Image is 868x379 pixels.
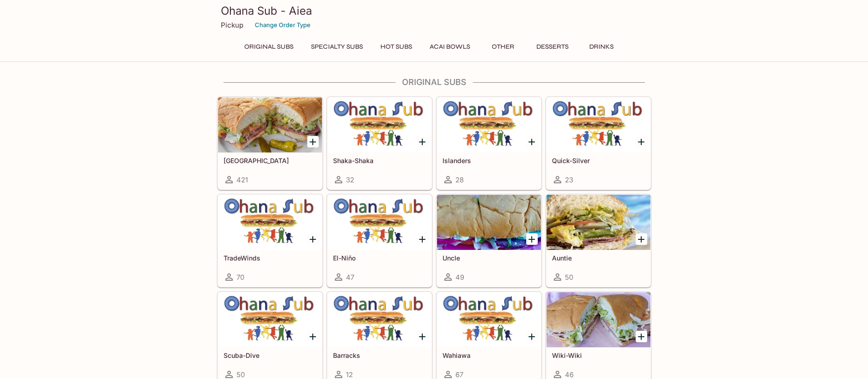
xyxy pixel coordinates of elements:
[483,40,524,53] button: Other
[552,254,645,262] h5: Auntie
[218,97,322,190] a: [GEOGRAPHIC_DATA]421
[636,233,647,245] button: Add Auntie
[443,157,535,164] h5: Islanders
[636,136,647,147] button: Add Quick-Silver
[307,136,319,147] button: Add Italinano
[224,254,316,262] h5: TradeWinds
[327,194,432,287] a: El-Niño47
[546,195,650,250] div: Auntie
[236,175,248,184] span: 421
[306,40,368,53] button: Specialty Subs
[443,254,535,262] h5: Uncle
[224,157,316,164] h5: [GEOGRAPHIC_DATA]
[218,292,322,347] div: Scuba-Dive
[221,21,243,29] p: Pickup
[526,136,538,147] button: Add Islanders
[221,4,648,18] h3: Ohana Sub - Aiea
[307,331,319,342] button: Add Scuba-Dive
[552,157,645,164] h5: Quick-Silver
[437,97,541,153] div: Islanders
[217,77,651,87] h4: Original Subs
[546,97,651,190] a: Quick-Silver23
[218,194,322,287] a: TradeWinds70
[565,273,573,282] span: 50
[218,195,322,250] div: TradeWinds
[236,370,245,379] span: 50
[546,292,650,347] div: Wiki-Wiki
[328,97,431,153] div: Shaka-Shaka
[346,273,354,282] span: 47
[565,370,574,379] span: 46
[224,351,316,359] h5: Scuba-Dive
[333,157,426,164] h5: Shaka-Shaka
[437,292,541,347] div: Wahiawa
[531,40,574,53] button: Desserts
[218,97,322,153] div: Italinano
[328,195,431,250] div: El-Niño
[437,194,541,287] a: Uncle49
[581,40,622,53] button: Drinks
[526,233,538,245] button: Add Uncle
[455,175,464,184] span: 28
[546,194,651,287] a: Auntie50
[526,331,538,342] button: Add Wahiawa
[327,97,432,190] a: Shaka-Shaka32
[417,331,428,342] button: Add Barracks
[455,273,464,282] span: 49
[546,97,650,153] div: Quick-Silver
[636,331,647,342] button: Add Wiki-Wiki
[239,40,299,53] button: Original Subs
[437,195,541,250] div: Uncle
[425,40,475,53] button: Acai Bowls
[375,40,417,53] button: Hot Subs
[552,351,645,359] h5: Wiki-Wiki
[417,233,428,245] button: Add El-Niño
[565,175,573,184] span: 23
[443,351,535,359] h5: Wahiawa
[236,273,244,282] span: 70
[333,351,426,359] h5: Barracks
[455,370,463,379] span: 67
[251,18,315,32] button: Change Order Type
[328,292,431,347] div: Barracks
[346,370,353,379] span: 12
[417,136,428,147] button: Add Shaka-Shaka
[346,175,354,184] span: 32
[437,97,541,190] a: Islanders28
[333,254,426,262] h5: El-Niño
[307,233,319,245] button: Add TradeWinds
